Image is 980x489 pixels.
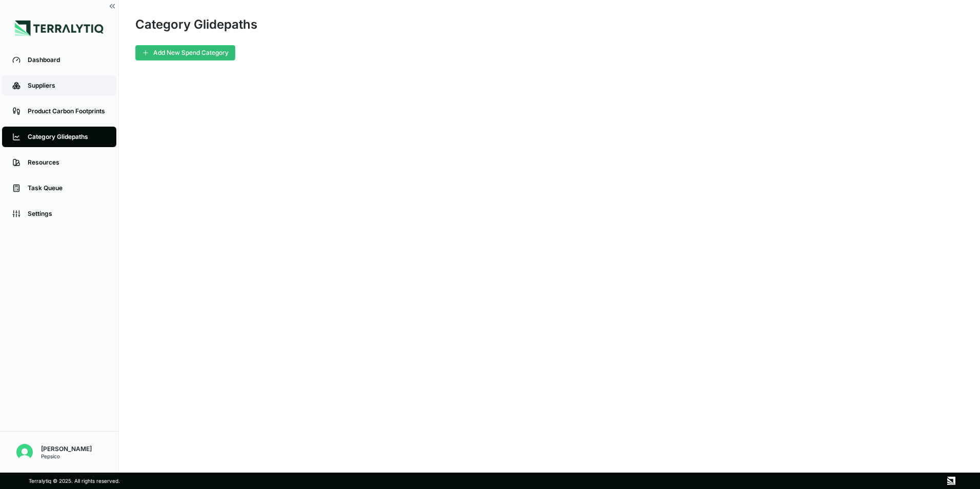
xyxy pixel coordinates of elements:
[28,81,106,90] div: Suppliers
[28,56,106,64] div: Dashboard
[16,444,33,460] img: Erik Hut
[41,445,92,453] div: [PERSON_NAME]
[28,210,106,218] div: Settings
[41,453,92,459] div: Pepsico
[15,21,104,36] img: Logo
[28,133,106,141] div: Category Glidepaths
[135,45,235,60] button: Add New Spend Category
[28,107,106,115] div: Product Carbon Footprints
[28,184,106,192] div: Task Queue
[28,158,106,167] div: Resources
[135,16,257,33] div: Category Glidepaths
[12,440,37,464] button: Open user button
